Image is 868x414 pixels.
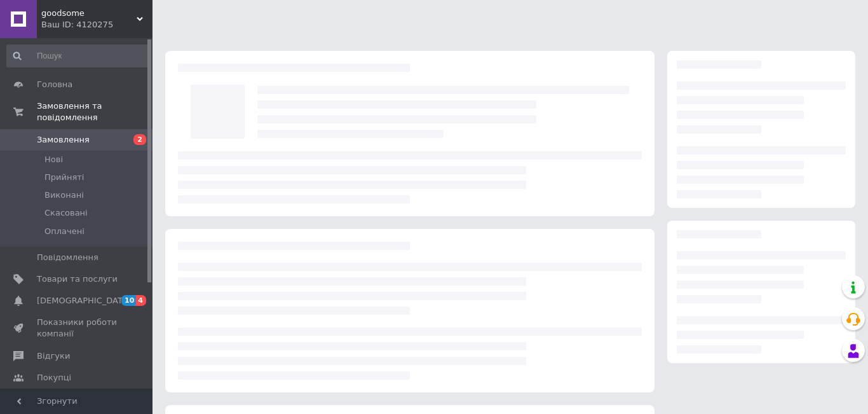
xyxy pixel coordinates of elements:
[37,252,98,263] span: Повідомлення
[44,226,85,237] span: Оплачені
[44,190,84,201] span: Виконані
[6,45,150,67] input: Пошук
[44,172,84,183] span: Прийняті
[37,295,131,307] span: [DEMOGRAPHIC_DATA]
[121,295,136,306] span: 10
[41,19,153,31] div: Ваш ID: 4120275
[44,207,88,219] span: Скасовані
[37,100,153,123] span: Замовлення та повідомлення
[37,350,70,362] span: Відгуки
[37,79,72,90] span: Головна
[37,273,118,285] span: Товари та послуги
[37,134,90,146] span: Замовлення
[44,154,63,165] span: Нові
[41,8,137,19] span: goodsome
[133,134,146,145] span: 2
[37,372,71,383] span: Покупці
[136,295,146,306] span: 4
[37,317,118,340] span: Показники роботи компанії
